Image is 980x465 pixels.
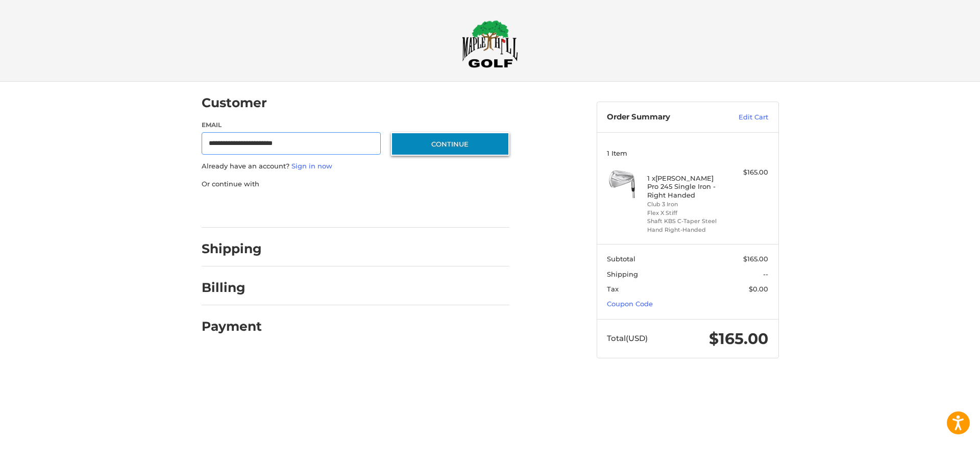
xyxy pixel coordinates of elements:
h3: 1 Item [607,149,768,157]
label: Email [202,120,381,130]
p: Already have an account? [202,161,509,172]
h2: Billing [202,280,261,296]
h3: Order Summary [607,112,717,123]
span: Total (USD) [607,333,648,343]
span: $165.00 [709,329,768,348]
li: Hand Right-Handed [647,226,725,234]
li: Club 3 Iron [647,200,725,209]
span: -- [763,270,768,278]
iframe: PayPal-venmo [371,199,448,217]
a: Coupon Code [607,300,653,308]
span: Subtotal [607,255,635,263]
li: Shaft KBS C-Taper Steel [647,217,725,226]
span: $0.00 [749,285,768,293]
li: Flex X Stiff [647,209,725,217]
span: Shipping [607,270,638,278]
img: Maple Hill Golf [462,20,518,68]
a: Edit Cart [717,112,768,123]
h2: Shipping [202,241,262,257]
h2: Customer [202,95,267,111]
div: $165.00 [728,167,768,178]
iframe: PayPal-paypal [198,199,275,217]
iframe: Google Customer Reviews [896,437,980,465]
span: $165.00 [743,255,768,263]
h2: Payment [202,319,262,334]
a: Sign in now [291,162,332,170]
span: Tax [607,285,619,293]
button: Continue [391,132,509,156]
p: Or continue with [202,179,509,189]
iframe: PayPal-paylater [285,199,361,217]
h4: 1 x [PERSON_NAME] Pro 245 Single Iron - Right Handed [647,174,725,199]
